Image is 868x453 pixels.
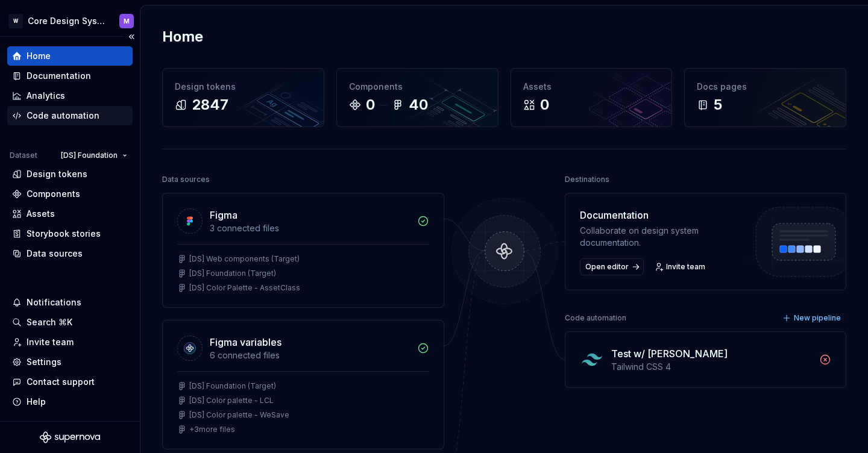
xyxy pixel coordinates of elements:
[7,86,133,105] a: Analytics
[162,68,324,127] a: Design tokens2847
[511,68,673,127] a: Assets0
[366,95,375,114] div: 0
[565,310,626,326] div: Code automation
[28,15,105,27] div: Core Design System
[210,208,237,222] div: Figma
[7,46,133,66] a: Home
[189,425,235,434] div: + 3 more files
[794,313,841,323] span: New pipeline
[27,90,65,102] div: Analytics
[210,222,410,234] div: 3 connected files
[580,225,743,249] div: Collaborate on design system documentation.
[7,333,133,352] a: Invite team
[565,171,609,188] div: Destinations
[2,8,137,34] button: WCore Design SystemM
[7,244,133,263] a: Data sources
[580,208,743,222] div: Documentation
[124,16,130,26] div: M
[7,184,133,204] a: Components
[27,396,46,408] div: Help
[7,392,133,411] button: Help
[7,204,133,223] a: Assets
[10,151,37,160] div: Dataset
[27,70,91,82] div: Documentation
[210,335,281,349] div: Figma variables
[523,81,660,93] div: Assets
[189,269,276,278] div: [DS] Foundation (Target)
[409,95,428,114] div: 40
[697,81,834,93] div: Docs pages
[162,320,444,449] a: Figma variables6 connected files[DS] Foundation (Target)[DS] Color palette - LCL[DS] Color palett...
[684,68,846,127] a: Docs pages5
[189,396,274,405] div: [DS] Color palette - LCL
[27,110,99,122] div: Code automation
[611,346,728,361] div: Test w/ [PERSON_NAME]
[7,372,133,392] button: Contact support
[7,293,133,312] button: Notifications
[55,147,133,164] button: [DS] Foundation
[192,95,228,114] div: 2847
[162,27,203,46] h2: Home
[40,431,100,443] svg: Supernova Logo
[27,296,81,308] div: Notifications
[27,208,55,220] div: Assets
[61,151,118,160] span: [DS] Foundation
[7,352,133,372] a: Settings
[27,248,83,260] div: Data sources
[27,376,95,388] div: Contact support
[189,283,300,293] div: [DS] Color Palette - AssetClass
[8,14,23,28] div: W
[611,361,813,373] div: Tailwind CSS 4
[27,168,87,180] div: Design tokens
[779,310,846,326] button: New pipeline
[27,228,101,240] div: Storybook stories
[162,193,444,308] a: Figma3 connected files[DS] Web components (Target)[DS] Foundation (Target)[DS] Color Palette - As...
[349,81,486,93] div: Components
[189,254,300,264] div: [DS] Web components (Target)
[189,410,289,420] div: [DS] Color palette - WeSave
[27,50,51,62] div: Home
[7,224,133,243] a: Storybook stories
[175,81,312,93] div: Design tokens
[336,68,498,127] a: Components040
[7,164,133,184] a: Design tokens
[123,28,140,45] button: Collapse sidebar
[162,171,210,188] div: Data sources
[585,262,629,272] span: Open editor
[7,66,133,86] a: Documentation
[189,381,276,391] div: [DS] Foundation (Target)
[580,258,644,275] a: Open editor
[27,356,61,368] div: Settings
[714,95,722,114] div: 5
[666,262,705,272] span: Invite team
[7,106,133,125] a: Code automation
[27,316,72,328] div: Search ⌘K
[7,313,133,332] button: Search ⌘K
[27,336,74,348] div: Invite team
[540,95,549,114] div: 0
[27,188,80,200] div: Components
[210,349,410,361] div: 6 connected files
[651,258,711,275] a: Invite team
